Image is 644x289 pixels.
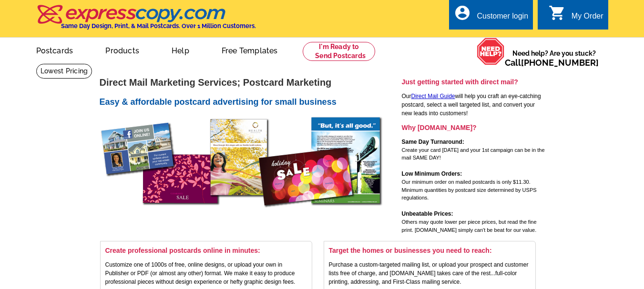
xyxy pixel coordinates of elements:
[505,49,603,68] span: Need help? Are you stuck?
[206,39,293,61] a: Free Templates
[329,246,531,255] h3: Target the homes or businesses you need to reach:
[21,39,89,61] a: Postcards
[402,170,462,177] strong: Low Minimum Orders:
[329,260,531,286] p: Purchase a custom-targeted mailing list, or upload your prospect and customer lists free of charg...
[61,22,256,30] h4: Same Day Design, Print, & Mail Postcards. Over 1 Million Customers.
[402,179,537,200] span: Our minimum order on mailed postcards is only $11.30. Minimum quantities by postcard size determi...
[156,39,204,61] a: Help
[402,139,464,145] strong: Same Day Turnaround:
[90,39,154,61] a: Products
[477,38,505,65] img: help
[549,4,566,21] i: shopping_cart
[454,4,471,21] i: account_circle
[402,147,545,161] span: Create your card [DATE] and your 1st campaign can be in the mail SAME DAY!
[105,260,307,286] p: Customize one of 1000s of free, online designs, or upload your own in Publisher or PDF (or almost...
[100,78,400,88] h1: Direct Mail Marketing Services; Postcard Marketing
[105,246,307,255] h3: Create professional postcards online in minutes:
[521,58,599,68] a: [PHONE_NUMBER]
[572,12,603,25] div: My Order
[549,10,603,22] a: shopping_cart My Order
[477,12,528,25] div: Customer login
[36,11,256,30] a: Same Day Design, Print, & Mail Postcards. Over 1 Million Customers.
[505,58,599,68] span: Call
[100,113,386,224] img: direct mail postcards
[402,210,453,217] strong: Unbeatable Prices:
[402,92,545,118] p: Our will help you craft an eye-catching postcard, select a well targeted list, and convert your n...
[100,97,400,108] h2: Easy & affordable postcard advertising for small business
[454,10,528,22] a: account_circle Customer login
[411,93,455,100] a: Direct Mail Guide
[402,78,545,86] h3: Just getting started with direct mail?
[402,123,545,132] h3: Why [DOMAIN_NAME]?
[402,219,537,233] span: Others may quote lower per piece prices, but read the fine print. [DOMAIN_NAME] simply can't be b...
